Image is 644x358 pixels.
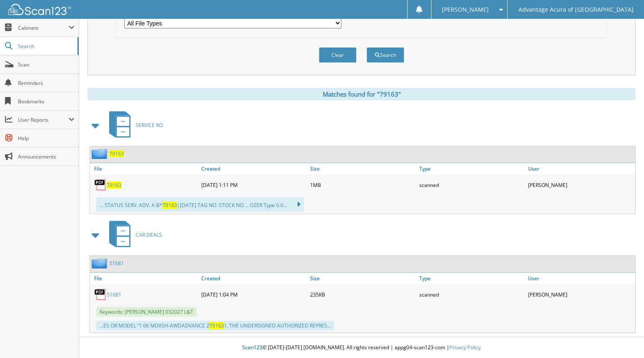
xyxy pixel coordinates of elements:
[308,176,417,193] div: 1MB
[94,288,107,301] img: PDF.png
[18,98,74,105] span: Bookmarks
[209,322,224,329] span: 79163
[136,122,163,129] span: SERVICE RO
[18,61,74,68] span: Scan
[109,150,124,157] a: 79163
[319,47,357,63] button: Clear
[308,273,417,284] a: Size
[367,47,404,63] button: Search
[18,79,74,87] span: Reminders
[104,218,162,251] a: CAR DEALS
[18,43,73,50] span: Search
[518,7,634,12] span: Advantage Acura of [GEOGRAPHIC_DATA]
[8,4,71,15] img: scan123-logo-white.svg
[442,7,489,12] span: [PERSON_NAME]
[92,148,109,159] img: folder2.png
[79,338,644,358] div: © [DATE]-[DATE] [DOMAIN_NAME]. All rights reserved | appg04-scan123-com |
[162,202,177,209] span: 79163
[449,344,481,351] a: Privacy Policy
[526,286,635,303] div: [PERSON_NAME]
[90,273,199,284] a: File
[308,286,417,303] div: 235KB
[417,273,526,284] a: Type
[242,344,262,351] span: Scan123
[96,197,304,212] div: ... STATUS SERV. ADV. A B* |[DATE] TAG NO. STOCK NO ... OZER Type 0.0...
[18,153,74,160] span: Announcements
[417,286,526,303] div: scanned
[90,163,199,174] a: File
[526,273,635,284] a: User
[417,176,526,193] div: scanned
[526,176,635,193] div: [PERSON_NAME]
[109,260,124,267] a: 51681
[107,291,121,298] a: 51681
[18,116,69,123] span: User Reports
[18,24,69,31] span: Cabinets
[602,318,644,358] iframe: Chat Widget
[417,163,526,174] a: Type
[199,176,308,193] div: [DATE] 1:11 PM
[107,182,121,189] a: 79163
[526,163,635,174] a: User
[96,321,334,330] div: ...ES OR MODEL “1 06 MDXSH-AWDADVANCE 2 1, THE UNDERSIGNED AUTHORIZED REPRES...
[199,163,308,174] a: Created
[92,258,109,268] img: folder2.png
[308,163,417,174] a: Size
[104,109,163,142] a: SERVICE RO
[199,273,308,284] a: Created
[18,135,74,142] span: Help
[96,307,197,317] span: Keywords: [PERSON_NAME] 032027 L&T
[199,286,308,303] div: [DATE] 1:04 PM
[87,88,636,100] div: Matches found for "79163"
[94,179,107,191] img: PDF.png
[136,231,162,238] span: CAR DEALS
